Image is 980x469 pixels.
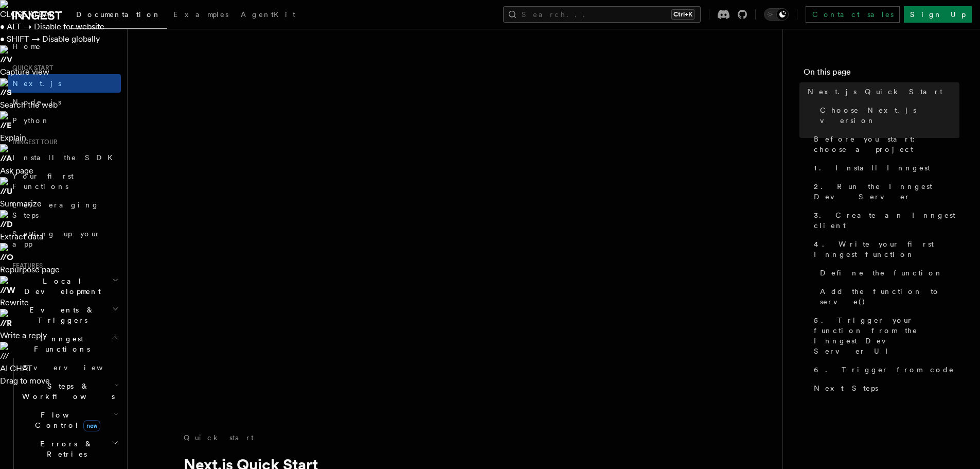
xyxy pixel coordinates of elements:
[18,410,113,430] span: Flow Control
[18,406,121,435] button: Flow Controlnew
[18,439,112,459] span: Errors & Retries
[810,379,959,397] a: Next Steps
[814,383,878,393] span: Next Steps
[18,377,121,406] button: Steps & Workflows
[18,435,121,463] button: Errors & Retries
[184,432,254,443] a: Quick start
[18,381,115,402] span: Steps & Workflows
[83,420,100,431] span: new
